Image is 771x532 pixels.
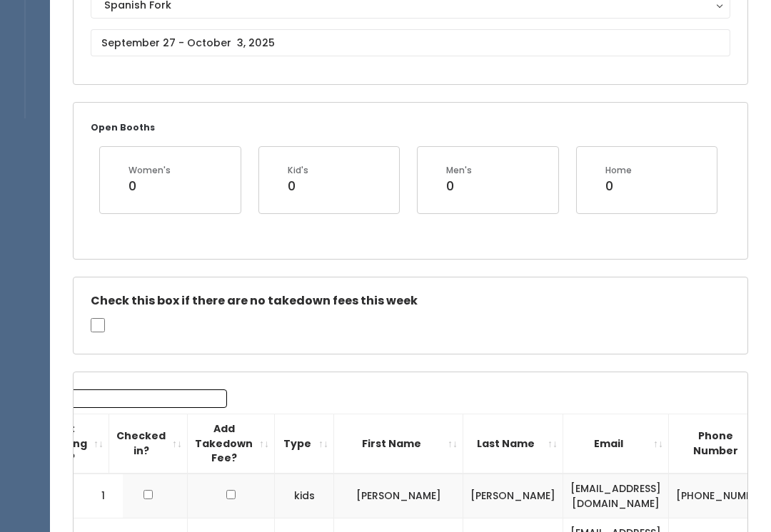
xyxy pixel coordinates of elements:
small: Open Booths [91,121,155,133]
th: Last Name: activate to sort column ascending [463,414,563,474]
div: Home [605,164,632,177]
div: 0 [128,177,171,195]
div: 0 [605,177,632,195]
td: kids [275,474,334,518]
td: [EMAIL_ADDRESS][DOMAIN_NAME] [563,474,669,518]
h5: Check this box if there are no takedown fees this week [91,295,730,307]
td: [PERSON_NAME] [463,474,563,518]
th: First Name: activate to sort column ascending [334,414,463,474]
div: Kid's [288,164,308,177]
div: 0 [446,177,472,195]
th: Checked in?: activate to sort column ascending [109,414,188,474]
th: Email: activate to sort column ascending [563,414,669,474]
td: 1 [74,474,124,518]
input: Search: [45,389,227,408]
div: 0 [288,177,308,195]
td: [PERSON_NAME] [334,474,463,518]
div: Men's [446,164,472,177]
th: Add Takedown Fee?: activate to sort column ascending [188,414,275,474]
input: September 27 - October 3, 2025 [91,29,730,56]
th: Type: activate to sort column ascending [275,414,334,474]
div: Women's [128,164,171,177]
